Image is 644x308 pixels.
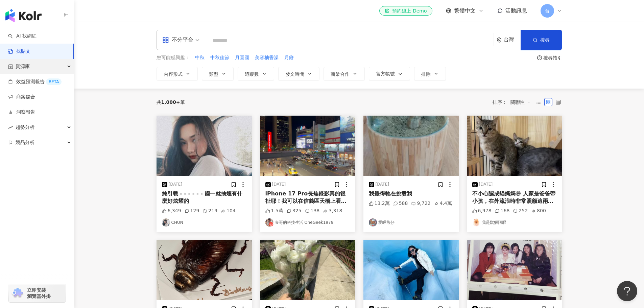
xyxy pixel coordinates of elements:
[9,284,66,302] a: chrome extension立即安裝 瀏覽器外掛
[434,200,452,207] div: 4.4萬
[285,71,304,77] span: 發文時間
[537,55,542,60] span: question-circle
[235,54,249,61] span: 月圓圓
[545,7,550,15] span: 台
[265,208,283,214] div: 1.5萬
[454,7,476,15] span: 繁體中文
[284,54,294,62] button: 月餅
[369,67,410,80] button: 官方帳號
[16,135,34,150] span: 競品分析
[531,208,546,214] div: 800
[369,200,390,207] div: 13.2萬
[284,54,294,61] span: 月餅
[467,116,562,176] img: post-image
[414,67,446,80] button: 排除
[331,71,350,77] span: 商業合作
[157,240,252,300] img: post-image
[235,54,249,62] button: 月圓圓
[162,218,170,227] img: KOL Avatar
[411,200,430,207] div: 9,722
[472,208,492,214] div: 6,978
[543,55,562,61] div: 搜尋指引
[195,54,205,62] button: 中秋
[497,38,502,43] span: environment
[467,240,562,300] img: post-image
[16,120,34,135] span: 趨勢分析
[260,116,355,176] img: post-image
[255,54,279,62] button: 美容柚香澡
[265,190,350,205] div: iPhone 17 Pro長焦錄影真的很扯耶！我可以在信義區天橋上看到有人被加油…⛽️
[195,54,205,61] span: 中秋
[8,125,13,130] span: rise
[162,208,181,214] div: 6,349
[210,54,229,61] span: 中秋佳節
[11,288,24,299] img: chrome extension
[162,218,246,227] a: KOL AvatarCHUN
[245,71,259,77] span: 追蹤數
[162,190,246,205] div: 純引戰 - - - - - - 國一就抽煙有什麼好炫耀的
[210,54,230,62] button: 中秋佳節
[379,6,432,16] a: 預約線上 Demo
[265,218,273,227] img: KOL Avatar
[8,78,62,85] a: 效益預測報告BETA
[161,99,180,105] span: 1,000+
[369,190,453,197] div: 我覺得牠在挑釁我
[505,7,527,14] span: 活動訊息
[363,240,459,300] img: post-image
[157,116,252,176] img: post-image
[495,208,510,214] div: 168
[8,33,37,40] a: searchAI 找網紅
[162,37,169,43] span: appstore
[479,182,493,187] div: [DATE]
[510,97,531,108] span: 關聯性
[393,200,408,207] div: 588
[376,182,389,187] div: [DATE]
[265,218,350,227] a: KOL Avatar壹哥的科技生活 OneGeek1979
[169,182,183,187] div: [DATE]
[421,71,431,77] span: 排除
[369,218,377,227] img: KOL Avatar
[185,208,199,214] div: 129
[272,182,286,187] div: [DATE]
[617,281,637,301] iframe: Help Scout Beacon - Open
[305,208,320,214] div: 138
[521,30,562,50] button: 搜尋
[493,97,534,108] div: 排序：
[385,7,427,14] div: 預約線上 Demo
[209,71,218,77] span: 類型
[287,208,302,214] div: 325
[27,287,51,299] span: 立即安裝 瀏覽器外掛
[255,54,279,61] span: 美容柚香澡
[472,190,557,205] div: 不小心認成貓媽媽😅 人家是爸爸帶小孩，在外流浪時非常照顧這兩隻幼貓被誤以為是貓媽媽 結果有蛋蛋😳 黑虎斑是小男生 白襪子是小女生 約三個月大 貓爸爸這兩天會送紮
[363,116,459,176] img: post-image
[540,37,550,43] span: 搜尋
[278,67,319,80] button: 發文時間
[472,218,480,227] img: KOL Avatar
[504,37,521,43] div: 台灣
[164,71,183,77] span: 內容形式
[16,59,30,74] span: 資源庫
[8,109,35,116] a: 洞察報告
[221,208,236,214] div: 104
[260,240,355,300] img: post-image
[202,67,234,80] button: 類型
[157,67,198,80] button: 內容形式
[324,67,365,80] button: 商業合作
[369,218,453,227] a: KOL Avatar愛睏熊仔
[202,208,217,214] div: 219
[513,208,528,214] div: 252
[5,9,42,22] img: logo
[323,208,342,214] div: 3,318
[238,67,274,80] button: 追蹤數
[157,54,190,61] span: 您可能感興趣：
[376,71,395,76] span: 官方帳號
[8,48,30,55] a: 找貼文
[472,218,557,227] a: KOL Avatar我是鬆獅阿肥
[162,34,193,45] div: 不分平台
[8,94,35,100] a: 商案媒合
[157,99,185,105] div: 共 筆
